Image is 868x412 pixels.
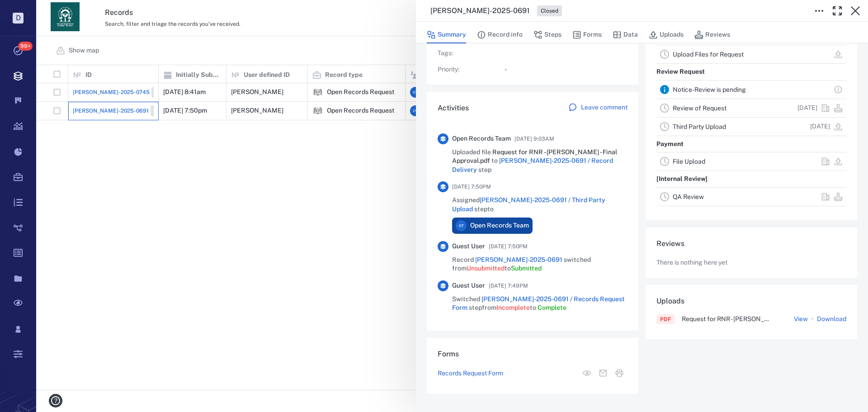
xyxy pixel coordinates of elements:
[470,221,529,230] span: Open Records Team
[427,338,638,401] div: FormsRecords Request FormView form in the stepMail formPrint form
[611,365,627,381] button: Print form
[656,171,708,187] p: [Internal Review]
[673,104,726,112] a: Review of Request
[533,26,561,43] button: Steps
[656,296,684,307] h6: Uploads
[452,157,613,173] a: [PERSON_NAME]-2025-0691 / Record Delivery
[452,196,627,213] span: Assigned step to
[673,51,744,58] a: Upload Files for Request
[673,193,704,200] a: QA Review
[646,285,857,346] div: UploadsPDFRequest for RNR - [PERSON_NAME] - Final Approval.pdfView·Download
[794,315,808,324] button: View
[846,2,864,20] button: Close
[496,304,530,311] span: Incomplete
[427,26,466,43] button: Summary
[20,6,39,14] span: Help
[452,295,625,312] a: [PERSON_NAME]-2025-0691 / Records Request Form
[514,133,554,144] span: [DATE] 9:03AM
[452,181,491,192] span: [DATE] 7:50PM
[452,281,485,290] span: Guest User
[475,256,562,263] a: [PERSON_NAME]-2025-0691
[797,104,817,113] p: [DATE]
[539,7,560,15] span: Closed
[452,134,511,143] span: Open Records Team
[660,315,671,323] div: PDF
[810,2,828,20] button: Toggle to Edit Boxes
[452,295,627,313] span: Switched step from to
[656,258,727,267] p: There is nothing here yet
[452,242,485,251] span: Guest User
[656,64,705,80] p: Review Request
[456,220,467,231] div: O T
[656,238,846,249] h6: Reviews
[656,206,705,223] p: Record Delivery
[489,320,528,331] span: [DATE] 7:43PM
[810,122,830,131] p: [DATE]
[430,5,530,16] h3: [PERSON_NAME]-2025-0691
[538,304,566,311] span: Complete
[673,86,746,93] a: Notice-Review is pending
[452,256,627,273] span: Record switched from to
[673,158,705,165] a: File Upload
[682,316,794,322] span: Request for RNR - [PERSON_NAME] - Final Approval.pdf
[595,365,611,381] button: Mail form
[18,42,33,51] span: 99+
[452,148,627,175] span: Uploaded file to step
[579,365,595,381] button: View form in the step
[828,2,846,20] button: Toggle Fullscreen
[438,369,503,378] a: Records Request Form
[673,123,726,130] a: Third Party Upload
[568,103,627,114] a: Leave comment
[427,92,638,338] div: ActivitiesLeave commentOpen Records Team[DATE] 9:03AMUploaded file Request for RNR - [PERSON_NAME...
[646,227,857,285] div: ReviewsThere is nothing here yet
[438,103,469,114] h6: Activities
[572,26,602,43] button: Forms
[649,26,684,43] button: Uploads
[452,196,605,213] a: [PERSON_NAME]-2025-0691 / Third Party Upload
[438,49,492,58] p: Tags :
[694,26,730,43] button: Reviews
[511,265,542,272] span: Submitted
[613,26,638,43] button: Data
[810,314,815,325] p: ·
[13,13,24,24] p: D
[581,103,627,112] p: Leave comment
[505,65,627,74] p: -
[656,136,684,152] p: Payment
[438,65,492,74] p: Priority :
[489,241,528,252] span: [DATE] 7:50PM
[467,265,505,272] span: Unsubmitted
[477,26,523,43] button: Record info
[438,349,627,360] h6: Forms
[452,148,617,165] span: Request for RNR - [PERSON_NAME] - Final Approval.pdf
[489,280,528,291] span: [DATE] 7:49PM
[817,315,846,324] a: Download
